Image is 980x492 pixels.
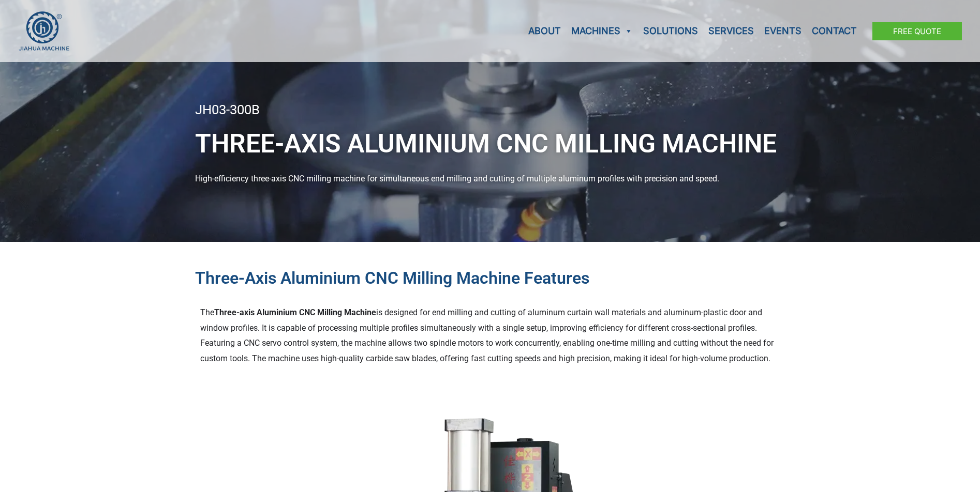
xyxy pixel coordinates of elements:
[214,308,376,317] strong: Three-axis Aluminium CNC Milling Machine
[200,305,780,366] p: The is designed for end milling and cutting of aluminum curtain wall materials and aluminum-plast...
[195,171,785,187] p: High-efficiency three-axis CNC milling machine for simultaneous end milling and cutting of multip...
[18,11,70,51] img: JH Aluminium Window & Door Processing Machines
[872,22,962,40] a: Free Quote
[195,268,785,289] h3: Three-axis Aluminium CNC Milling Machine Features
[195,127,785,161] h2: Three-axis Aluminium CNC Milling Machine
[195,103,785,117] div: JH03-300B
